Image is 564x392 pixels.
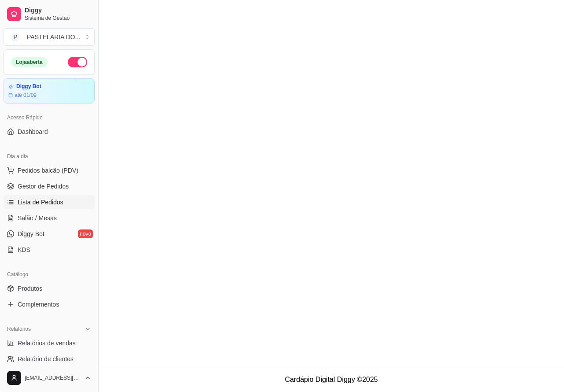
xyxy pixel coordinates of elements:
[18,198,63,207] span: Lista de Pedidos
[4,125,95,139] a: Dashboard
[4,211,95,225] a: Salão / Mesas
[4,352,95,366] a: Relatório de clientes
[4,243,95,257] a: KDS
[4,281,95,296] a: Produtos
[4,163,95,178] button: Pedidos balcão (PDV)
[99,367,564,392] footer: Cardápio Digital Diggy © 2025
[68,57,87,67] button: Alterar Status
[4,149,95,163] div: Dia a dia
[4,367,95,388] button: [EMAIL_ADDRESS][DOMAIN_NAME]
[7,325,31,333] span: Relatórios
[4,227,95,241] a: Diggy Botnovo
[27,33,80,41] div: PASTELARIA DO ...
[4,267,95,281] div: Catálogo
[18,229,45,238] span: Diggy Bot
[25,374,81,381] span: [EMAIL_ADDRESS][DOMAIN_NAME]
[4,4,95,25] a: DiggySistema de Gestão
[18,166,78,175] span: Pedidos balcão (PDV)
[4,28,95,46] button: Select a team
[18,245,30,254] span: KDS
[4,179,95,193] a: Gestor de Pedidos
[4,297,95,311] a: Complementos
[18,214,57,222] span: Salão / Mesas
[18,355,74,363] span: Relatório de clientes
[4,336,95,350] a: Relatórios de vendas
[16,83,41,90] article: Diggy Bot
[4,195,95,209] a: Lista de Pedidos
[11,33,20,41] span: P
[4,111,95,125] div: Acesso Rápido
[25,15,91,22] span: Sistema de Gestão
[18,127,48,136] span: Dashboard
[18,182,69,191] span: Gestor de Pedidos
[25,7,91,15] span: Diggy
[4,78,95,104] a: Diggy Botaté 01/09
[18,300,59,309] span: Complementos
[18,339,76,348] span: Relatórios de vendas
[11,57,48,67] div: Loja aberta
[15,92,37,99] article: até 01/09
[18,284,42,293] span: Produtos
